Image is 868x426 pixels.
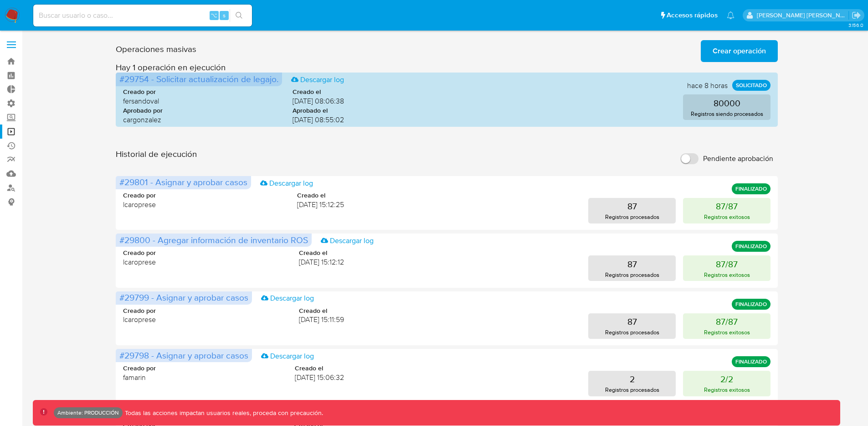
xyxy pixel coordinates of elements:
span: Accesos rápidos [667,10,718,20]
p: elkin.mantilla@mercadolibre.com.co [757,11,849,20]
span: ⌥ [211,11,217,20]
p: Ambiente: PRODUCCIÓN [57,411,119,415]
p: Todas las acciones impactan usuarios reales, proceda con precaución. [123,409,323,417]
input: Buscar usuario o caso... [33,10,252,21]
a: Salir [852,10,861,20]
button: search-icon [230,9,248,22]
a: Notificaciones [727,11,734,19]
span: s [223,11,226,20]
